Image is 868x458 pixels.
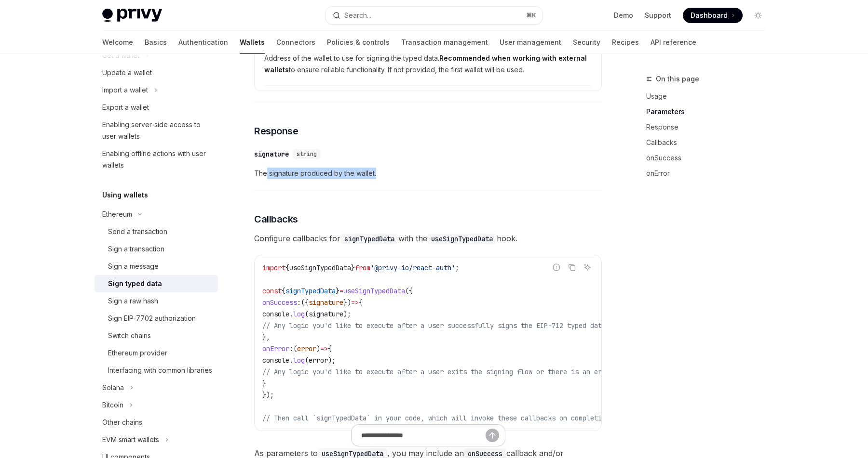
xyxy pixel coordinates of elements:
[102,399,123,411] div: Bitcoin
[526,12,536,19] span: ⌘ K
[405,287,413,295] span: ({
[262,391,274,399] span: });
[95,362,218,379] a: Interfacing with common libraries
[102,434,159,445] div: EVM smart wallets
[550,261,563,274] button: Report incorrect code
[646,166,773,181] a: onError
[262,379,266,388] span: }
[262,321,606,330] span: // Any logic you'd like to execute after a user successfully signs the EIP-712 typed data
[108,243,164,255] div: Sign a transaction
[254,168,602,179] span: The signature produced by the wallet.
[95,145,218,174] a: Enabling offline actions with user wallets
[328,356,336,365] span: );
[102,102,149,113] div: Export a wallet
[750,8,766,23] button: Toggle dark mode
[262,344,289,353] span: onError
[581,261,594,274] button: Ask AI
[95,64,218,81] a: Update a wallet
[309,310,343,318] span: signature
[573,31,600,54] a: Security
[326,7,542,24] button: Open search
[262,298,297,307] span: onSuccess
[612,31,639,54] a: Recipes
[343,310,351,318] span: );
[328,344,332,353] span: {
[95,431,218,448] button: Toggle EVM smart wallets section
[262,333,270,341] span: },
[108,313,196,324] div: Sign EIP-7702 authorization
[336,287,339,295] span: }
[95,240,218,258] a: Sign a transaction
[305,310,309,318] span: (
[289,344,293,353] span: :
[359,298,363,307] span: {
[351,263,355,272] span: }
[145,31,167,54] a: Basics
[427,234,497,244] code: useSignTypedData
[95,81,218,99] button: Toggle Import a wallet section
[95,258,218,275] a: Sign a message
[254,232,602,245] span: Configure callbacks for with the hook.
[293,344,297,353] span: (
[646,104,773,119] a: Parameters
[646,89,773,104] a: Usage
[340,234,398,244] code: signTypedData
[262,287,282,295] span: const
[102,9,162,22] img: light logo
[262,310,289,318] span: console
[95,396,218,414] button: Toggle Bitcoin section
[102,84,148,96] div: Import a wallet
[254,212,298,226] span: Callbacks
[102,382,124,393] div: Solana
[95,379,218,396] button: Toggle Solana section
[95,310,218,327] a: Sign EIP-7702 authorization
[262,414,610,422] span: // Then call `signTypedData` in your code, which will invoke these callbacks on completion
[316,344,320,353] span: )
[309,298,343,307] span: signature
[297,298,301,307] span: :
[262,356,289,365] span: console
[370,263,455,272] span: '@privy-io/react-auth'
[566,261,578,274] button: Copy the contents from the code block
[108,365,212,376] div: Interfacing with common libraries
[108,295,158,307] div: Sign a raw hash
[614,11,633,20] a: Demo
[285,287,336,295] span: signTypedData
[339,287,343,295] span: =
[343,298,351,307] span: })
[351,298,359,307] span: =>
[289,263,351,272] span: useSignTypedData
[264,54,587,74] strong: Recommended when working with external wallets
[95,206,218,223] button: Toggle Ethereum section
[646,150,773,166] a: onSuccess
[108,330,151,341] div: Switch chains
[102,417,142,428] div: Other chains
[320,344,328,353] span: =>
[95,116,218,145] a: Enabling server-side access to user wallets
[645,11,671,20] a: Support
[276,31,315,54] a: Connectors
[95,414,218,431] a: Other chains
[361,425,486,446] input: Ask a question...
[327,31,390,54] a: Policies & controls
[264,52,592,76] span: Address of the wallet to use for signing the typed data. to ensure reliable functionality. If not...
[108,347,167,359] div: Ethereum provider
[297,150,317,158] span: string
[691,11,728,20] span: Dashboard
[344,10,371,21] div: Search...
[240,31,265,54] a: Wallets
[289,310,293,318] span: .
[289,356,293,365] span: .
[651,31,696,54] a: API reference
[254,149,289,159] div: signature
[102,31,133,54] a: Welcome
[305,356,309,365] span: (
[102,209,132,220] div: Ethereum
[486,429,499,442] button: Send message
[102,189,148,201] h5: Using wallets
[95,99,218,116] a: Export a wallet
[102,67,152,79] div: Update a wallet
[95,292,218,310] a: Sign a raw hash
[656,73,699,85] span: On this page
[297,344,316,353] span: error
